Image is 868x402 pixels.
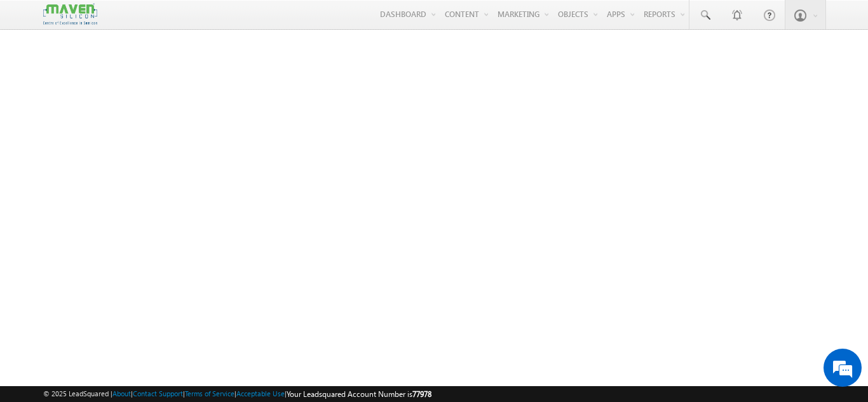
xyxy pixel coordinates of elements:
span: Your Leadsquared Account Number is [287,389,431,399]
a: Acceptable Use [236,389,285,398]
a: About [112,389,131,398]
span: © 2025 LeadSquared | | | | | [43,388,431,400]
a: Contact Support [133,389,183,398]
span: 77978 [412,389,431,399]
a: Terms of Service [185,389,234,398]
img: Custom Logo [43,3,97,25]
